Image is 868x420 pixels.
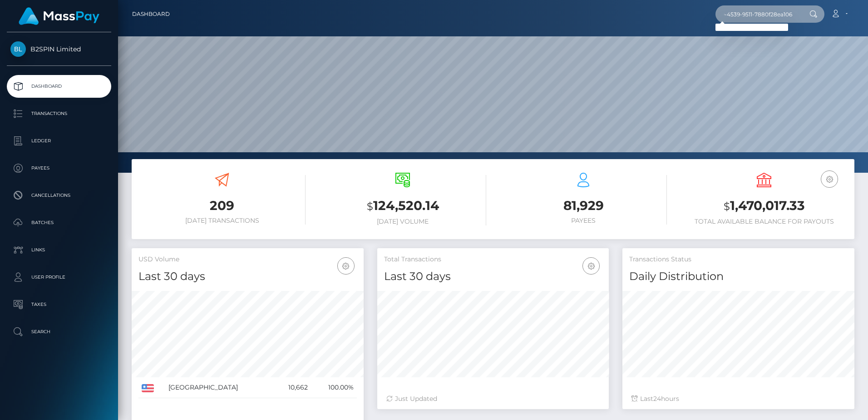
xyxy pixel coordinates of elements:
[629,255,848,264] h5: Transactions Status
[629,269,848,285] h4: Daily Distribution
[10,189,108,202] p: Cancellations
[7,184,111,207] a: Cancellations
[681,218,848,225] h6: Total Available Balance for Payouts
[7,102,111,125] a: Transactions
[7,266,111,289] a: User Profile
[10,325,108,339] p: Search
[631,394,845,404] div: Last hours
[10,134,108,148] p: Ledger
[367,200,373,213] small: $
[10,243,108,257] p: Links
[138,197,306,215] h3: 209
[386,394,600,404] div: Just Updated
[7,320,111,343] a: Search
[7,157,111,180] a: Payees
[19,7,99,25] img: MassPay Logo
[311,377,356,398] td: 100.00%
[319,197,486,215] h3: 124,520.14
[165,377,274,398] td: [GEOGRAPHIC_DATA]
[7,130,111,152] a: Ledger
[142,384,154,392] img: US.png
[715,5,801,23] input: Search...
[138,217,306,225] h6: [DATE] Transactions
[724,200,730,213] small: $
[274,377,311,398] td: 10,662
[7,239,111,261] a: Links
[10,161,108,175] p: Payees
[681,197,848,215] h3: 1,470,017.33
[10,41,26,57] img: B2SPIN Limited
[653,395,661,403] span: 24
[7,45,111,53] span: B2SPIN Limited
[132,5,170,24] a: Dashboard
[384,255,602,264] h5: Total Transactions
[384,269,602,285] h4: Last 30 days
[10,298,108,311] p: Taxes
[7,293,111,316] a: Taxes
[10,270,108,284] p: User Profile
[10,107,108,120] p: Transactions
[7,211,111,234] a: Batches
[138,269,357,285] h4: Last 30 days
[319,218,486,225] h6: [DATE] Volume
[10,80,108,93] p: Dashboard
[500,217,667,225] h6: Payees
[10,216,108,230] p: Batches
[138,255,357,264] h5: USD Volume
[500,197,667,215] h3: 81,929
[7,75,111,98] a: Dashboard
